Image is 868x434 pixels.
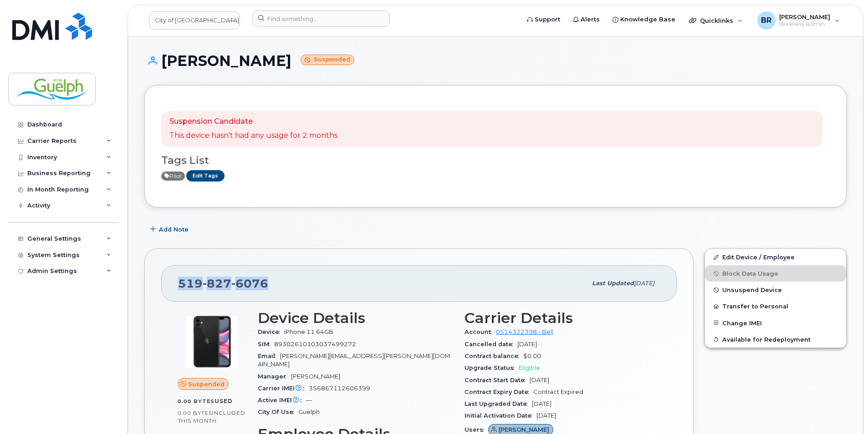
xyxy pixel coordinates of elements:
[291,373,340,380] span: [PERSON_NAME]
[144,53,847,69] h1: [PERSON_NAME]
[465,426,488,433] span: Users
[298,409,320,415] span: Guelph
[144,221,196,237] button: Add Note
[161,172,185,181] span: Active
[465,412,536,419] span: Initial Activation Date
[203,277,231,290] span: 827
[465,389,533,395] span: Contract Expiry Date
[705,265,846,282] button: Block Data Usage
[499,425,549,434] span: [PERSON_NAME]
[496,328,553,335] a: 0514322398 - Bell
[258,397,306,404] span: Active IMEI
[536,412,556,419] span: [DATE]
[161,155,830,166] h3: Tags List
[188,380,225,389] span: Suspended
[258,310,454,326] h3: Device Details
[465,341,517,348] span: Cancelled date
[274,341,356,348] span: 89302610103037499272
[465,364,519,371] span: Upgrade Status
[517,341,537,348] span: [DATE]
[465,328,496,335] span: Account
[705,298,846,314] button: Transfer to Personal
[231,277,268,290] span: 6076
[258,409,298,415] span: City Of Use
[533,389,583,395] span: Contract Expired
[178,410,212,416] span: 0.00 Bytes
[705,331,846,348] button: Available for Redeployment
[258,353,280,359] span: Email
[634,280,654,287] span: [DATE]
[592,280,634,287] span: Last updated
[169,131,337,141] p: This device hasn't had any usage for 2 months
[178,277,268,290] span: 519
[465,377,530,384] span: Contract Start Date
[488,426,553,433] a: [PERSON_NAME]
[465,353,523,359] span: Contract balance
[722,336,811,343] span: Available for Redeployment
[284,328,333,335] span: iPhone 11 64GB
[306,397,312,404] span: —
[722,287,782,293] span: Unsuspend Device
[159,225,189,234] span: Add Note
[258,373,291,380] span: Manager
[178,409,245,424] span: included this month
[186,170,225,182] a: Edit Tags
[169,116,337,127] p: Suspension Candidate
[465,400,532,407] span: Last Upgraded Date
[185,314,240,369] img: iPhone_11.jpg
[258,328,284,335] span: Device
[705,249,846,265] a: Edit Device / Employee
[532,400,551,407] span: [DATE]
[258,341,274,348] span: SIM
[705,282,846,298] button: Unsuspend Device
[523,353,541,359] span: $0.00
[530,377,549,384] span: [DATE]
[309,385,370,392] span: 356867112606399
[214,398,233,404] span: used
[301,55,354,65] small: Suspended
[178,398,214,404] span: 0.00 Bytes
[465,310,660,326] h3: Carrier Details
[258,353,450,368] span: [PERSON_NAME][EMAIL_ADDRESS][PERSON_NAME][DOMAIN_NAME]
[258,385,309,392] span: Carrier IMEI
[705,315,846,331] button: Change IMEI
[519,364,540,371] span: Eligible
